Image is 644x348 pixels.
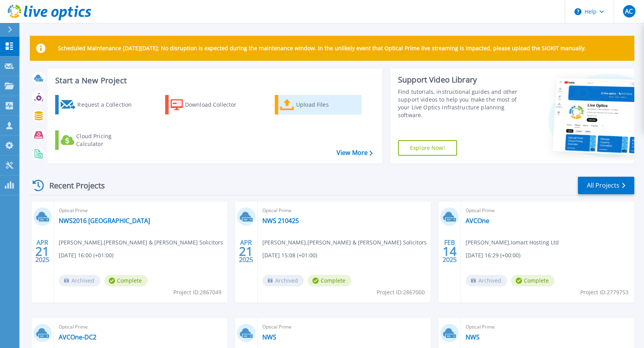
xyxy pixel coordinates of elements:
[55,130,142,150] a: Cloud Pricing Calculator
[104,275,148,286] span: Complete
[466,323,630,331] span: Optical Prime
[262,333,276,341] a: NWS
[337,149,373,156] a: View More
[466,333,480,341] a: NWS
[262,323,426,331] span: Optical Prime
[55,95,142,114] a: Request a Collection
[466,217,489,225] a: AVCOne
[262,217,299,225] a: NWS 210425
[466,238,559,247] span: [PERSON_NAME] , Iomart Hosting Ltd
[296,97,358,112] div: Upload Files
[398,75,521,85] div: Support Video Library
[625,8,633,14] span: AC
[443,248,457,255] span: 14
[466,275,507,286] span: Archived
[398,88,521,119] div: Find tutorials, instructional guides and other support videos to help you make the most of your L...
[76,132,138,148] div: Cloud Pricing Calculator
[262,238,427,247] span: [PERSON_NAME] , [PERSON_NAME] & [PERSON_NAME] Solicitors
[59,323,223,331] span: Optical Prime
[59,217,150,225] a: NWS2016 [GEOGRAPHIC_DATA]
[35,237,50,265] div: APR 2025
[239,237,253,265] div: APR 2025
[173,288,222,297] span: Project ID: 2867049
[30,176,115,195] div: Recent Projects
[578,177,634,194] a: All Projects
[59,333,96,341] a: AVCOne-DC2
[466,206,630,215] span: Optical Prime
[59,238,223,247] span: [PERSON_NAME] , [PERSON_NAME] & [PERSON_NAME] Solicitors
[466,251,520,260] span: [DATE] 16:29 (+00:00)
[580,288,628,297] span: Project ID: 2779753
[59,251,113,260] span: [DATE] 16:00 (+01:00)
[59,206,223,215] span: Optical Prime
[398,140,457,156] a: Explore Now!
[442,237,457,265] div: FEB 2025
[308,275,351,286] span: Complete
[377,288,425,297] span: Project ID: 2867000
[239,248,253,255] span: 21
[185,97,247,112] div: Download Collector
[262,251,317,260] span: [DATE] 15:08 (+01:00)
[35,248,49,255] span: 21
[262,275,304,286] span: Archived
[59,275,100,286] span: Archived
[275,95,361,114] a: Upload Files
[511,275,555,286] span: Complete
[58,45,586,51] p: Scheduled Maintenance [DATE][DATE]: No disruption is expected during the maintenance window. In t...
[55,76,372,85] h3: Start a New Project
[77,97,140,112] div: Request a Collection
[165,95,252,114] a: Download Collector
[262,206,426,215] span: Optical Prime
